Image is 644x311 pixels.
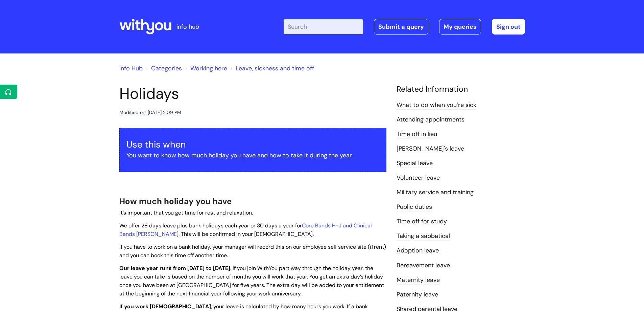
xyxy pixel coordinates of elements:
[119,265,230,272] strong: Our leave year runs from [DATE] to [DATE]
[397,203,432,212] a: Public duties
[119,85,386,103] h1: Holidays
[119,265,384,297] span: . If you join WithYou part way through the holiday year, the leave you can take is based on the n...
[119,196,232,206] span: How much holiday you have
[119,222,372,238] a: Core Bands H-J and Clinical Bands [PERSON_NAME]
[176,21,199,32] p: info hub
[284,19,363,34] input: Search
[397,174,440,182] a: Volunteer leave
[397,276,440,285] a: Maternity leave
[229,63,314,74] li: Leave, sickness and time off
[184,63,227,74] li: Working here
[236,64,314,72] a: Leave, sickness and time off
[119,64,143,72] a: Info Hub
[126,150,379,161] p: You want to know how much holiday you have and how to take it during the year.
[397,246,439,255] a: Adoption leave
[397,188,474,197] a: Military service and training
[397,290,438,299] a: Paternity leave
[119,108,181,117] div: Modified on: [DATE] 2:09 PM
[397,217,447,226] a: Time off for study
[119,209,253,216] span: It’s important that you get time for rest and relaxation.
[397,130,437,139] a: Time off in lieu
[439,19,481,35] a: My queries
[397,115,464,124] a: Attending appointments
[397,261,450,270] a: Bereavement leave
[126,139,379,150] h3: Use this when
[374,19,428,35] a: Submit a query
[397,159,433,168] a: Special leave
[284,19,525,35] div: | -
[397,101,476,110] a: What to do when you’re sick
[397,85,525,94] h4: Related Information
[119,243,386,259] span: If you have to work on a bank holiday, your manager will record this on our employee self service...
[144,63,182,74] li: Solution home
[492,19,525,35] a: Sign out
[190,64,227,72] a: Working here
[119,303,211,310] strong: If you work [DEMOGRAPHIC_DATA]
[397,145,464,153] a: [PERSON_NAME]'s leave
[119,222,372,238] span: We offer 28 days leave plus bank holidays each year or 30 days a year for . This will be confirme...
[397,232,450,241] a: Taking a sabbatical
[151,64,182,72] a: Categories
